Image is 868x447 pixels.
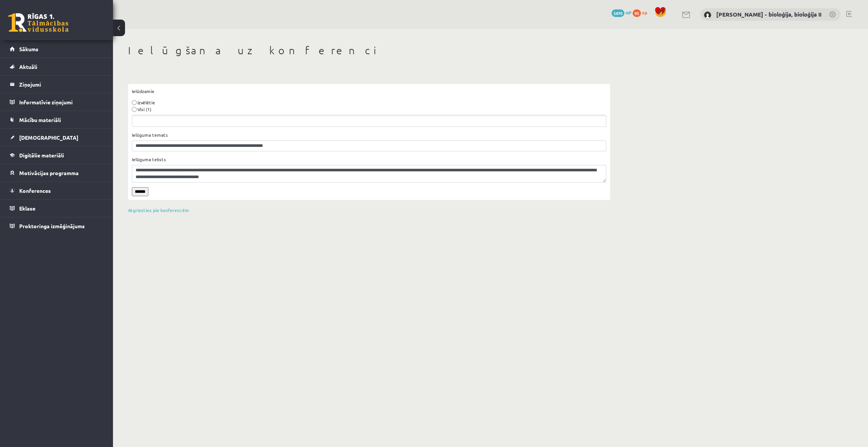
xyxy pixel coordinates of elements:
span: Mācību materiāli [19,116,61,123]
span: Aktuāli [19,63,37,70]
a: Informatīvie ziņojumi [10,93,104,111]
a: 5470 mP [612,9,632,15]
a: Digitālie materiāli [10,146,104,164]
img: Elza Saulīte - bioloģija, bioloģija II [704,11,711,19]
span: Digitālie materiāli [19,152,64,159]
a: [PERSON_NAME] - bioloģija, bioloģija II [716,11,821,18]
h1: Ielūgšana uz konferenci [128,44,610,57]
span: Eklase [19,205,35,212]
a: [DEMOGRAPHIC_DATA] [10,129,104,146]
a: Proktoringa izmēģinājums [10,217,104,235]
label: Ielūguma temats [132,131,168,138]
legend: Ziņojumi [19,76,104,93]
span: Konferences [19,187,51,194]
a: Ziņojumi [10,76,104,93]
label: Ielūdzamie [132,88,154,95]
a: Atgriezties pie konferencēm [128,207,189,213]
span: [DEMOGRAPHIC_DATA] [19,134,78,141]
a: Rīgas 1. Tālmācības vidusskola [8,13,69,32]
span: Motivācijas programma [19,169,79,176]
a: Motivācijas programma [10,164,104,182]
span: xp [642,9,647,15]
span: 5470 [612,9,624,17]
label: Ielūguma teksts [132,156,166,163]
label: Izvēlētie [137,99,155,106]
label: Visi (1) [137,106,151,113]
span: Sākums [19,46,38,52]
a: Konferences [10,182,104,199]
span: mP [625,9,632,15]
a: Sākums [10,40,104,58]
span: 95 [633,9,641,17]
legend: Informatīvie ziņojumi [19,93,104,111]
a: Mācību materiāli [10,111,104,128]
a: Eklase [10,200,104,217]
span: Proktoringa izmēģinājums [19,223,85,229]
a: Aktuāli [10,58,104,75]
a: 95 xp [633,9,651,15]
